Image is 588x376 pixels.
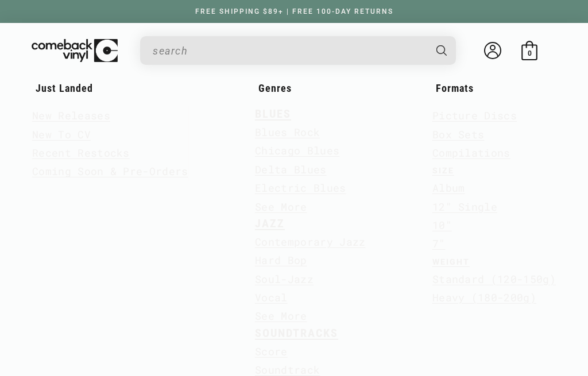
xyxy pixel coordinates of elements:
a: SOUNDTRACKS [255,327,338,340]
a: Coming Soon & Pre-Orders [32,162,188,180]
span: 0 [528,49,532,57]
a: New To CV [32,125,91,144]
a: Box Sets [432,125,485,144]
a: Vocal [255,288,288,307]
a: JAZZ [255,217,285,230]
div: Search [140,36,456,65]
input: search [153,39,425,63]
span: Genres [258,82,292,94]
a: Album [432,179,465,197]
span: Just Landed [36,82,93,94]
a: Picture Discs [432,106,517,125]
a: Electric Blues [255,179,346,197]
a: Chicago Blues [255,141,339,160]
span: Formats [436,82,474,94]
a: Hard Bop [255,251,307,269]
a: Heavy (180-200g) [432,288,536,307]
a: 12" Single [432,197,497,216]
a: See More [255,197,307,216]
a: 7" [432,234,446,253]
a: BLUES [255,107,291,121]
a: New Releases [32,106,110,125]
a: Score [255,342,288,361]
a: FREE SHIPPING $89+ | FREE 100-DAY RETURNS [184,7,405,15]
a: Delta Blues [255,160,327,179]
a: 10" [432,216,452,234]
a: Recent Restocks [32,144,130,162]
a: Soul-Jazz [255,270,314,288]
button: Search [427,36,458,65]
a: Compilations [432,144,510,162]
a: See More [255,307,307,325]
a: Contemporary Jazz [255,232,365,251]
a: Standard (120-150g) [432,270,556,288]
a: Blues Rock [255,123,320,141]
